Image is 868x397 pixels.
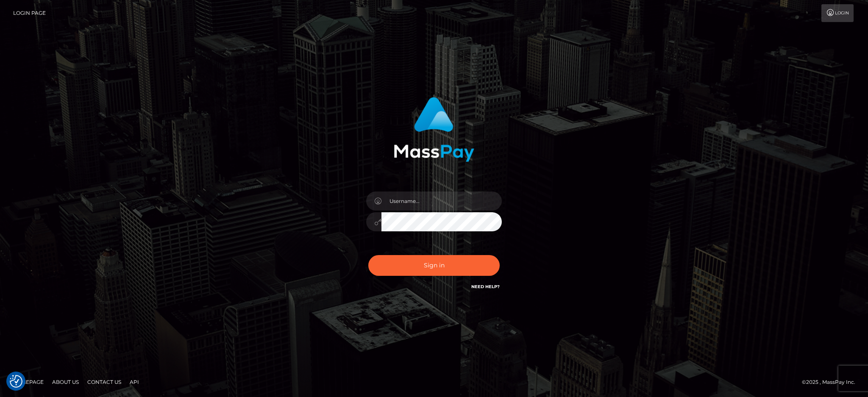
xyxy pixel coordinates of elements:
[471,284,500,289] a: Need Help?
[10,375,22,388] button: Consent Preferences
[381,192,502,211] input: Username...
[10,375,22,388] img: Revisit consent button
[802,378,862,387] div: © 2025 , MassPay Inc.
[394,97,474,162] img: MassPay Login
[9,375,47,389] a: Homepage
[49,375,82,389] a: About Us
[368,255,500,276] button: Sign in
[84,375,125,389] a: Contact Us
[821,4,854,22] a: Login
[13,4,46,22] a: Login Page
[126,375,142,389] a: API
